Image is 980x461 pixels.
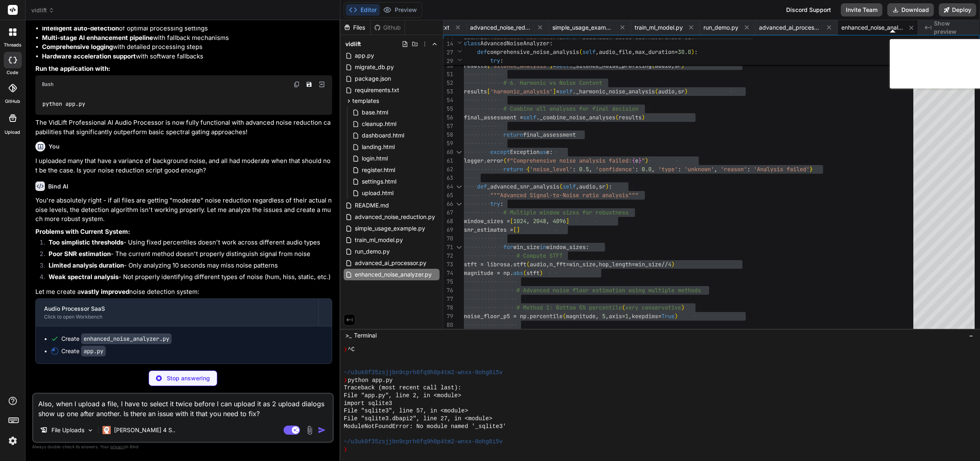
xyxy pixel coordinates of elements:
div: Create [61,347,106,355]
span: advanced_noise_reduction.py [354,212,436,222]
span: return [503,165,523,173]
span: as [540,148,546,156]
span: ( [503,157,507,164]
span: snr_estimates = [464,226,513,233]
span: magnitude = np. [464,269,513,277]
li: - The current method doesn't properly distinguish signal from noise [42,249,332,261]
label: GitHub [5,98,20,105]
span: , [605,312,609,320]
code: app.py [81,346,106,356]
li: - Only analyzing 10 seconds may miss noise patterns [42,261,332,272]
span: 'unknown' [684,165,714,173]
span: abs [513,269,523,277]
span: # 6. Harmonic vs Noise Content [503,79,602,86]
span: # Method 1: Bottom 5% percentile [517,304,622,311]
span: 1024 [513,217,526,225]
div: 73 [443,260,453,269]
span: , [526,217,530,225]
span: in [540,243,546,251]
code: python app.py [42,100,86,108]
span: landing.html [361,142,396,152]
span: ) [642,114,645,121]
span: magnitude [566,312,596,320]
span: = [553,62,556,69]
span: 4096 [553,217,566,225]
div: Click to collapse the range. [454,243,465,251]
span: ^C [348,346,355,354]
span: # Advanced noise floor estimation using multiple m [517,286,681,294]
span: : [694,48,698,56]
span: File "app.py", line 2, in <module> [344,392,461,400]
span: 'type' [658,165,678,173]
li: with fallback mechanisms [42,33,332,43]
button: Deploy [939,3,976,16]
span: ( [622,304,625,311]
span: : [549,148,553,156]
span: ] [566,217,569,225]
span: } [638,157,642,164]
span: package.json [354,74,392,84]
span: ~/u3uk0f35zsjjbn9cprh6fq9h0p4tm2-wnxx-0ohg8i5v [344,438,503,446]
div: 61 [443,156,453,165]
span: hop_length=win_size// [599,261,668,268]
span: try [490,200,500,207]
span: self [523,114,536,121]
span: : [586,243,589,251]
img: Claude 4 Sonnet [102,426,111,434]
span: def [477,48,487,56]
span: privacy [110,444,125,449]
div: 80 [443,321,453,329]
div: Click to collapse the range. [454,148,465,156]
span: [ [513,226,517,233]
div: 67 [443,208,453,217]
span: 'confidence' [596,165,635,173]
span: try [490,57,500,64]
span: simple_usage_example.py [552,23,614,32]
span: True [661,312,675,320]
span: , [652,165,655,173]
span: simple_usage_example.py [354,224,426,233]
span: results [464,88,487,95]
div: 54 [443,96,453,105]
div: 70 [443,234,453,243]
span: , [596,183,599,190]
li: - Not properly identifying different types of noise (hum, hiss, static, etc.) [42,272,332,284]
span: Exception [510,148,540,156]
span: ._harmonic_noise_analysis [573,88,655,95]
span: import sqlite3 [344,400,392,407]
div: 52 [443,79,453,87]
p: You're absolutely right - if all files are getting "moderate" noise reduction regardless of their... [35,196,332,224]
span: upload.html [361,188,394,198]
div: 57 [443,122,453,130]
label: Upload [5,129,21,136]
span: { [632,157,635,164]
span: _advanced_snr_analysis [487,183,559,190]
span: ] [553,88,556,95]
span: stft = librosa.stft [464,261,526,268]
span: [ [487,62,490,69]
span: >_ [345,331,351,340]
span: README.md [354,200,390,210]
div: 71 [443,243,453,251]
span: run_demo.py [703,23,738,32]
span: app.py [354,51,375,61]
p: I uploaded many that have a variance of background noise, and all had moderate when that should n... [35,156,332,175]
div: 65 [443,191,453,200]
strong: Comprehensive logging [42,43,113,51]
span: # Combine all analyses for final decision [503,105,638,112]
span: train_ml_model.py [354,235,404,245]
span: n_fft=win_size [549,261,596,268]
span: : [635,165,638,173]
span: audio [658,88,675,95]
div: Click to collapse the range. [454,182,465,191]
span: : [678,165,681,173]
span: ._combine_noise_analyses [536,114,615,121]
span: ) [681,304,684,311]
span: self [563,183,576,190]
strong: Hardware acceleration support [42,52,136,60]
span: sr [599,183,605,190]
div: 76 [443,286,453,295]
span: window_sizes [546,243,586,251]
span: templates [352,97,379,105]
strong: Problems with Current System: [35,228,130,235]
